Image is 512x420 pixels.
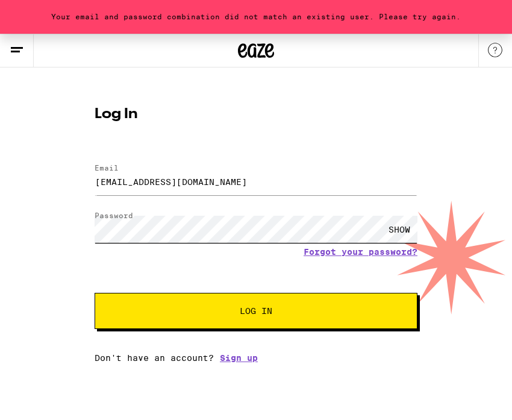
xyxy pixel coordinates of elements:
input: Email [95,168,417,195]
div: Don't have an account? [95,353,417,363]
span: Hi. Need any help? [7,8,87,18]
a: Forgot your password? [304,247,417,257]
a: Sign up [220,353,258,363]
span: Log In [240,307,272,315]
label: Email [95,164,119,172]
button: Log In [95,293,417,329]
div: SHOW [381,216,417,243]
label: Password [95,212,133,219]
h1: Log In [95,107,417,122]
